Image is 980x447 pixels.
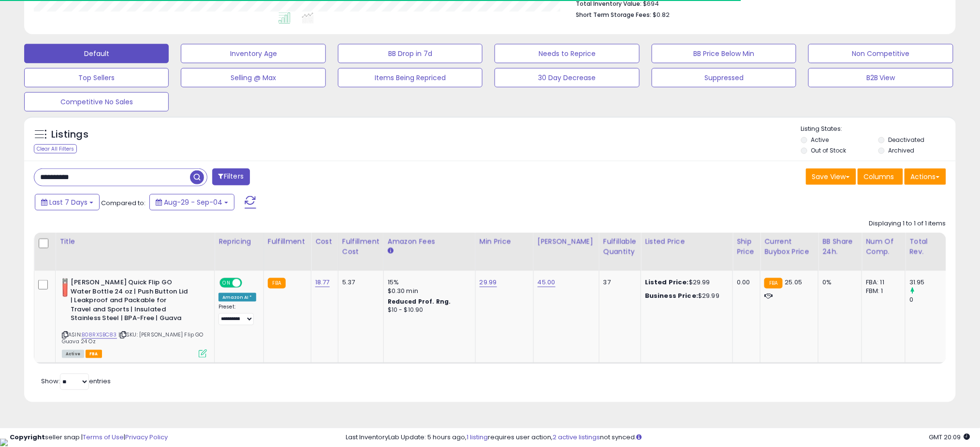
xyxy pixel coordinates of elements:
div: 0% [822,278,854,287]
strong: Copyright [10,433,45,442]
button: Columns [858,168,903,185]
a: 29.99 [480,278,497,287]
button: Suppressed [652,68,796,87]
div: $29.99 [645,292,725,300]
span: 2025-09-12 20:09 GMT [929,433,970,442]
div: seller snap | | [10,433,168,442]
div: FBM: 1 [866,287,898,295]
div: $0.30 min [388,287,468,295]
div: Amazon AI * [219,293,256,302]
a: Terms of Use [83,433,124,442]
button: Actions [905,168,946,185]
button: Top Sellers [24,68,169,87]
span: 25.05 [785,278,803,287]
button: Save View [806,168,856,185]
div: ASIN: [62,278,207,357]
b: Business Price: [645,291,698,300]
span: ON [220,279,233,287]
span: OFF [241,279,256,287]
b: Short Term Storage Fees: [576,11,651,19]
div: Min Price [480,237,529,247]
button: 30 Day Decrease [495,68,639,87]
div: Amazon Fees [388,237,471,247]
b: [PERSON_NAME] Quick Flip GO Water Bottle 24 oz | Push Button Lid | Leakproof and Packable for Tra... [71,278,188,325]
span: | SKU: [PERSON_NAME] Flip GO Guava 24 Oz [62,331,204,345]
a: 1 listing [467,433,488,442]
a: 18.77 [315,278,330,287]
button: Default [24,44,169,63]
div: Fulfillment [268,237,307,247]
a: B08RXSBC83 [82,331,117,339]
button: Selling @ Max [181,68,325,87]
div: Total Rev. [909,237,945,257]
button: Competitive No Sales [24,92,169,112]
h5: Listings [51,128,88,141]
div: Current Buybox Price [764,237,814,257]
span: $0.82 [653,10,670,19]
a: Privacy Policy [125,433,168,442]
span: Compared to: [101,198,146,208]
div: Num of Comp. [866,237,901,257]
p: Listing States: [801,125,956,134]
div: Clear All Filters [34,144,77,154]
div: Last InventoryLab Update: 5 hours ago, requires user action, not synced. [346,433,970,442]
span: Columns [864,172,894,182]
label: Active [811,136,829,144]
button: Non Competitive [808,44,953,63]
div: Fulfillable Quantity [603,237,637,257]
div: 0.00 [737,278,753,287]
div: 37 [603,278,633,287]
label: Out of Stock [811,146,847,154]
button: BB Drop in 7d [338,44,483,63]
button: Inventory Age [181,44,325,63]
b: Reduced Prof. Rng. [388,297,451,306]
div: 31.95 [909,278,949,287]
img: 31w1LgjWJ1L._SL40_.jpg [62,278,68,297]
a: 2 active listings [553,433,600,442]
button: B2B View [808,68,953,87]
div: [PERSON_NAME] [538,237,595,247]
button: Needs to Reprice [495,44,639,63]
div: $10 - $10.90 [388,306,468,314]
button: Aug-29 - Sep-04 [149,194,234,210]
button: Items Being Repriced [338,68,483,87]
a: 45.00 [538,278,556,287]
button: Filters [212,168,250,185]
div: 15% [388,278,468,287]
div: 5.37 [342,278,376,287]
button: BB Price Below Min [652,44,796,63]
small: FBA [268,278,286,289]
div: Cost [315,237,334,247]
div: FBA: 11 [866,278,898,287]
div: BB Share 24h. [822,237,858,257]
span: Last 7 Days [49,197,88,207]
label: Deactivated [888,136,924,144]
div: Repricing [219,237,260,247]
div: 0 [909,295,949,304]
div: Title [59,237,210,247]
button: Last 7 Days [35,194,100,210]
div: Fulfillment Cost [342,237,380,257]
div: Ship Price [737,237,756,257]
span: Show: entries [41,377,111,386]
span: FBA [86,350,102,358]
div: $29.99 [645,278,725,287]
small: FBA [764,278,782,289]
div: Listed Price [645,237,729,247]
div: Preset: [219,304,256,325]
label: Archived [888,146,914,154]
div: Displaying 1 to 1 of 1 items [869,219,946,228]
span: Aug-29 - Sep-04 [164,197,222,207]
b: Listed Price: [645,278,689,287]
span: All listings currently available for purchase on Amazon [62,350,84,358]
small: Amazon Fees. [388,247,394,255]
